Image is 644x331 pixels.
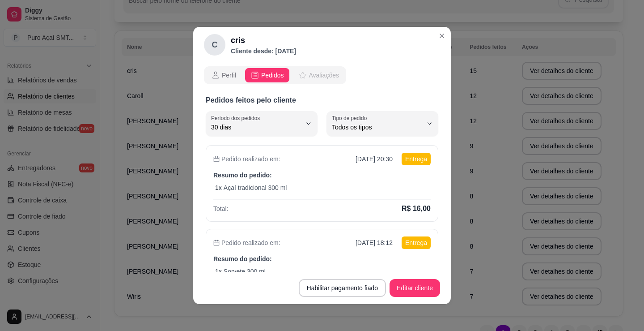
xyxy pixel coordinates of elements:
span: calendar [213,240,220,246]
p: Sorvete 300 ml [224,267,266,276]
span: Perfil [222,71,236,80]
p: [DATE] 20:30 [356,155,393,163]
button: Editar cliente [390,279,440,297]
span: Avaliações [309,71,339,80]
div: opções [204,66,346,84]
span: Todos os tipos [332,123,422,132]
p: Pedido realizado em: [213,238,280,247]
button: Close [435,29,449,43]
p: Entrega [402,236,431,249]
p: 1 x [215,183,222,192]
span: Pedidos [261,71,284,80]
div: C [204,34,225,56]
p: Pedidos feitos pelo cliente [206,95,438,106]
button: Habilitar pagamento fiado [299,279,386,297]
span: calendar [213,156,220,162]
p: Açaí tradicional 300 ml [224,183,287,192]
p: [DATE] 18:12 [356,238,393,247]
span: 30 dias [211,123,301,132]
div: opções [204,66,440,84]
label: Período dos pedidos [211,114,263,122]
p: Cliente desde: [DATE] [231,47,296,56]
p: Resumo do pedido: [213,171,431,180]
p: R$ 16,00 [402,203,431,214]
p: 1 x [215,267,222,276]
button: Período dos pedidos30 dias [206,111,318,136]
h2: cris [231,34,296,47]
p: Entrega [402,153,431,165]
label: Tipo de pedido [332,114,370,122]
p: Resumo do pedido: [213,254,431,263]
p: Total: [213,204,228,213]
button: Tipo de pedidoTodos os tipos [326,111,438,136]
p: Pedido realizado em: [213,155,280,163]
